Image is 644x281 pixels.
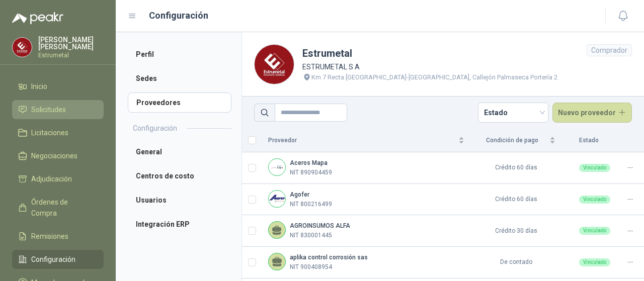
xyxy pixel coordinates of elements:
img: Company Logo [269,191,285,207]
div: Vinculado [579,196,610,204]
p: NIT 830001445 [290,231,332,240]
a: Adjudicación [12,169,104,189]
span: Negociaciones [31,150,77,161]
a: Proveedores [128,92,231,113]
td: De contado [470,247,562,278]
img: Company Logo [255,45,294,84]
span: Adjudicación [31,173,72,184]
span: Órdenes de Compra [31,197,94,219]
span: Solicitudes [31,104,66,115]
p: NIT 900408954 [290,262,332,272]
h1: Estrumetal [302,46,559,61]
p: ESTRUMETAL S A [302,61,559,72]
span: Configuración [31,254,75,265]
span: Inicio [31,81,47,92]
b: Agofer [290,191,309,198]
button: Nuevo proveedor [552,103,632,123]
a: Sedes [128,68,231,88]
th: Condición de pago [470,129,562,152]
b: AGROINSUMOS ALFA [290,222,350,229]
img: Logo peakr [12,12,63,24]
span: Proveedor [268,136,456,145]
th: Proveedor [262,129,470,152]
a: General [128,142,231,162]
p: NIT 800216499 [290,200,332,209]
div: Comprador [587,44,632,56]
a: Inicio [12,77,104,96]
td: Crédito 30 días [470,215,562,247]
img: Company Logo [269,159,285,175]
a: Negociaciones [12,146,104,165]
div: Vinculado [579,227,610,235]
td: Crédito 60 días [470,184,562,216]
a: Integración ERP [128,214,231,234]
span: Estado [484,105,542,120]
a: Configuración [12,250,104,269]
div: Vinculado [579,164,610,172]
a: Remisiones [12,227,104,246]
a: Usuarios [128,190,231,210]
span: Licitaciones [31,127,68,138]
a: Órdenes de Compra [12,193,104,223]
p: [PERSON_NAME] [PERSON_NAME] [38,36,104,50]
a: Centros de costo [128,166,231,186]
div: Vinculado [579,258,610,266]
h2: Configuración [133,123,177,134]
p: NIT 890904459 [290,168,332,177]
td: Crédito 60 días [470,152,562,184]
img: Company Logo [13,38,32,57]
a: Perfil [128,44,231,64]
span: Condición de pago [476,136,548,145]
b: Aceros Mapa [290,159,328,166]
span: Remisiones [31,231,68,242]
a: Licitaciones [12,123,104,142]
p: Km 7 Recta [GEOGRAPHIC_DATA]-[GEOGRAPHIC_DATA], Callejón Palmaseca Portería 2. [311,72,559,82]
b: aplika control corrosión sas [290,254,368,261]
h1: Configuración [149,9,208,23]
a: Solicitudes [12,100,104,119]
p: Estrumetal [38,52,104,58]
th: Estado [561,129,616,152]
